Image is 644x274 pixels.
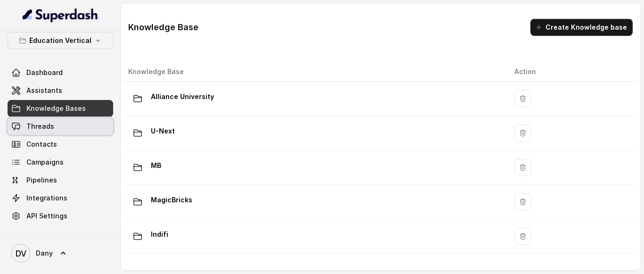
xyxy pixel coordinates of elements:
span: Campaigns [26,158,64,167]
a: Pipelines [8,172,113,189]
span: Contacts [26,140,57,149]
p: U-Next [151,124,175,139]
span: Integrations [26,193,67,203]
p: Indifi [151,227,168,242]
p: Alliance University [151,89,214,104]
a: Contacts [8,136,113,153]
span: Dashboard [26,68,63,77]
th: Action [507,62,636,82]
img: light.svg [23,8,99,23]
span: Dany [36,249,53,258]
a: Dany [8,240,113,266]
p: MB [151,158,161,173]
p: Education Vertical [29,35,91,46]
span: API Settings [26,211,67,221]
h1: Knowledge Base [128,20,198,35]
th: Knowledge Base [124,62,507,82]
a: API Settings [8,208,113,224]
a: Threads [8,118,113,135]
span: Assistants [26,86,62,95]
a: Dashboard [8,64,113,81]
a: Integrations [8,190,113,207]
button: Education Vertical [8,32,113,49]
text: DV [16,249,26,258]
button: Create Knowledge base [530,19,633,36]
span: Threads [26,122,54,131]
a: Assistants [8,82,113,99]
a: Knowledge Bases [8,100,113,117]
span: Knowledge Bases [26,104,86,113]
a: Campaigns [8,154,113,171]
p: MagicBricks [151,192,192,208]
span: Pipelines [26,175,57,185]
